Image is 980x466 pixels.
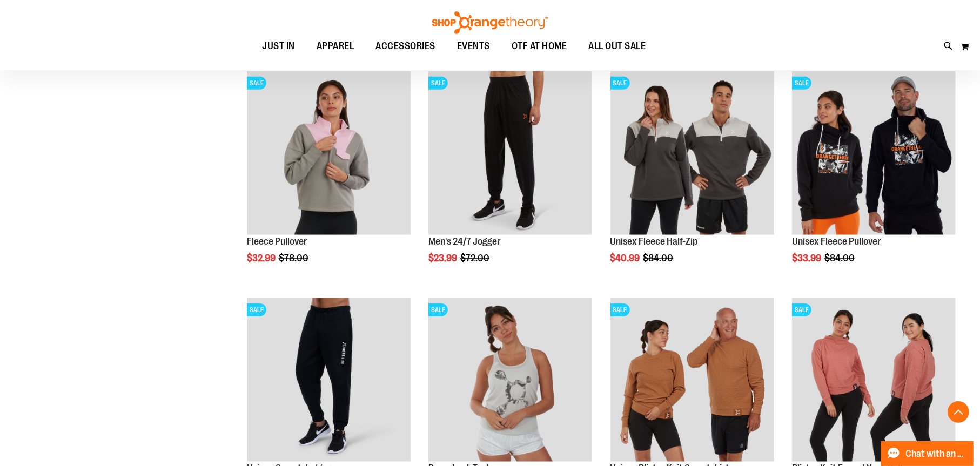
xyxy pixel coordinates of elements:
span: $32.99 [247,253,277,264]
img: Product image for Unisex Fleece Half Zip [610,71,774,235]
img: Shop Orangetheory [431,11,549,34]
button: Chat with an Expert [881,441,974,466]
span: ACCESSORIES [376,34,436,58]
span: SALE [610,77,630,90]
a: Product image for Racerback TankSALE [428,298,592,463]
span: $84.00 [824,253,856,264]
a: Unisex Fleece Half-Zip [610,236,698,247]
span: SALE [247,303,266,316]
span: SALE [610,303,630,316]
span: $40.99 [610,253,642,264]
img: Product image for 24/7 Jogger [428,71,592,235]
span: SALE [428,303,448,316]
span: SALE [247,77,266,90]
span: OTF AT HOME [512,34,567,58]
span: APPAREL [317,34,354,58]
img: Product image for Unisex Blister Knit Sweatshirt [610,298,774,462]
span: $78.00 [279,253,310,264]
span: $72.00 [460,253,491,264]
div: product [787,66,961,291]
a: Product image for Blister Knit Funnelneck PulloverSALE [792,298,956,463]
a: Product image for 24/7 JoggerSALE [428,71,592,237]
img: Product image for Racerback Tank [428,298,592,462]
a: Fleece Pullover [247,236,307,247]
span: ALL OUT SALE [589,34,646,58]
span: $23.99 [428,253,459,264]
div: product [241,66,416,291]
img: Product image for Blister Knit Funnelneck Pullover [792,298,956,462]
div: product [605,66,780,291]
img: Product image for Unisex Fleece Pullover [792,71,956,235]
span: Chat with an Expert [906,449,967,459]
span: JUST IN [263,34,296,58]
span: SALE [792,77,811,90]
span: SALE [792,303,811,316]
div: product [423,66,598,291]
span: $84.00 [643,253,675,264]
img: Product image for Unisex Sweat Jogger [247,298,411,462]
span: EVENTS [457,34,490,58]
span: $33.99 [792,253,823,264]
a: Product image for Unisex Sweat JoggerSALE [247,298,411,463]
a: Product image for Unisex Fleece Half ZipSALE [610,71,774,237]
span: SALE [428,77,448,90]
button: Back To Top [948,401,969,423]
a: Unisex Fleece Pullover [792,236,881,247]
img: Product image for Fleece Pullover [247,71,411,235]
a: Product image for Unisex Fleece PulloverSALE [792,71,956,237]
a: Product image for Fleece PulloverSALE [247,71,411,237]
a: Men's 24/7 Jogger [428,236,501,247]
a: Product image for Unisex Blister Knit SweatshirtSALE [610,298,774,463]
